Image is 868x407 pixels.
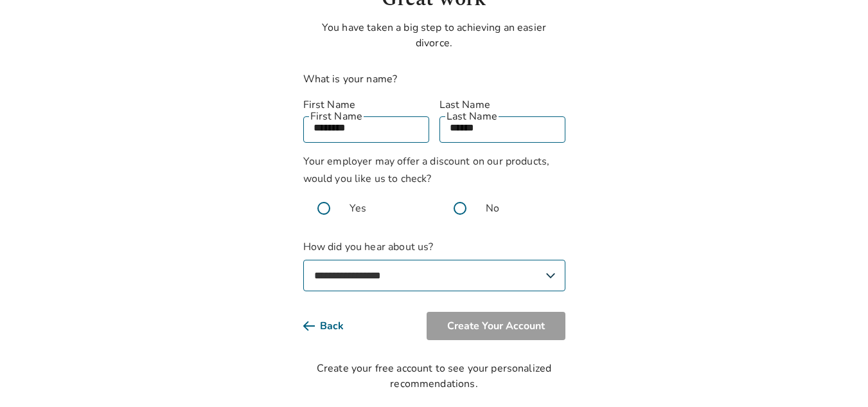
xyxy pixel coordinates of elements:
div: Create your free account to see your personalized recommendations. [303,361,565,392]
span: No [486,201,499,216]
label: First Name [303,97,429,113]
label: What is your name? [303,72,398,86]
span: Your employer may offer a discount on our products, would you like us to check? [303,154,550,186]
label: Last Name [439,97,565,113]
p: You have taken a big step to achieving an easier divorce. [303,20,565,51]
label: How did you hear about us? [303,239,565,291]
iframe: Chat Widget [804,345,868,407]
button: Back [303,312,364,340]
select: How did you hear about us? [303,260,565,291]
span: Yes [350,201,366,216]
button: Create Your Account [427,312,565,340]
